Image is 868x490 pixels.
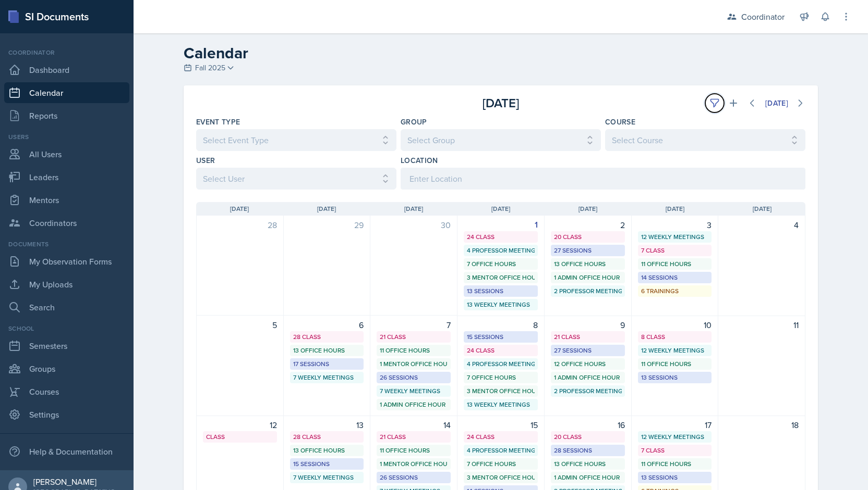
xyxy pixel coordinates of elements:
[401,168,805,190] input: Enter Location
[551,319,625,331] div: 9
[554,246,622,255] div: 27 Sessions
[641,432,709,442] div: 12 Weekly Meetings
[551,419,625,431] div: 16
[758,94,795,112] button: [DATE]
[4,59,129,80] a: Dashboard
[290,219,364,231] div: 29
[641,346,709,355] div: 12 Weekly Meetings
[293,432,361,442] div: 28 Class
[467,432,535,442] div: 24 Class
[380,346,448,355] div: 11 Office Hours
[380,400,448,409] div: 1 Admin Office Hour
[641,359,709,369] div: 11 Office Hours
[554,373,622,382] div: 1 Admin Office Hour
[554,359,622,369] div: 12 Office Hours
[741,10,785,23] div: Coordinator
[467,459,535,469] div: 7 Office Hours
[377,419,451,431] div: 14
[641,459,709,469] div: 11 Office Hours
[467,332,535,342] div: 15 Sessions
[203,419,277,431] div: 12
[293,373,361,382] div: 7 Weekly Meetings
[4,240,129,249] div: Documents
[551,219,625,231] div: 2
[293,446,361,455] div: 13 Office Hours
[554,432,622,442] div: 20 Class
[765,99,788,107] div: [DATE]
[4,48,129,57] div: Coordinator
[203,219,277,231] div: 28
[491,204,510,213] span: [DATE]
[641,232,709,242] div: 12 Weekly Meetings
[4,190,129,210] a: Mentors
[638,219,712,231] div: 3
[380,332,448,342] div: 21 Class
[377,319,451,331] div: 7
[467,259,535,269] div: 7 Office Hours
[464,419,538,431] div: 15
[4,358,129,379] a: Groups
[4,274,129,295] a: My Uploads
[554,273,622,282] div: 1 Admin Office Hour
[380,386,448,396] div: 7 Weekly Meetings
[196,117,240,127] label: Event Type
[195,62,225,73] span: Fall 2025
[380,432,448,442] div: 21 Class
[380,473,448,482] div: 26 Sessions
[467,273,535,282] div: 3 Mentor Office Hours
[554,386,622,396] div: 2 Professor Meetings
[4,82,129,103] a: Calendar
[293,459,361,469] div: 15 Sessions
[641,373,709,382] div: 13 Sessions
[401,117,427,127] label: Group
[638,319,712,331] div: 10
[293,332,361,342] div: 28 Class
[4,144,129,165] a: All Users
[554,332,622,342] div: 21 Class
[377,219,451,231] div: 30
[4,441,129,462] div: Help & Documentation
[293,346,361,355] div: 13 Office Hours
[317,204,336,213] span: [DATE]
[467,359,535,369] div: 4 Professor Meetings
[641,259,709,269] div: 11 Office Hours
[641,446,709,455] div: 7 Class
[293,473,361,482] div: 7 Weekly Meetings
[467,473,535,482] div: 3 Mentor Office Hours
[293,359,361,369] div: 17 Sessions
[605,117,635,127] label: Course
[467,246,535,255] div: 4 Professor Meetings
[4,212,129,233] a: Coordinators
[467,346,535,355] div: 24 Class
[641,273,709,282] div: 14 Sessions
[753,204,771,213] span: [DATE]
[467,446,535,455] div: 4 Professor Meetings
[184,44,818,62] h2: Calendar
[4,105,129,126] a: Reports
[380,446,448,455] div: 11 Office Hours
[641,286,709,296] div: 6 Trainings
[554,473,622,482] div: 1 Admin Office Hour
[464,319,538,331] div: 8
[554,459,622,469] div: 13 Office Hours
[4,335,129,356] a: Semesters
[554,446,622,455] div: 28 Sessions
[641,473,709,482] div: 13 Sessions
[725,319,799,331] div: 11
[467,232,535,242] div: 24 Class
[554,286,622,296] div: 2 Professor Meetings
[380,359,448,369] div: 1 Mentor Office Hour
[725,219,799,231] div: 4
[467,400,535,409] div: 13 Weekly Meetings
[554,232,622,242] div: 20 Class
[464,219,538,231] div: 1
[641,332,709,342] div: 8 Class
[290,319,364,331] div: 6
[4,381,129,402] a: Courses
[725,419,799,431] div: 18
[203,319,277,331] div: 5
[467,386,535,396] div: 3 Mentor Office Hours
[4,167,129,187] a: Leaders
[4,404,129,425] a: Settings
[638,419,712,431] div: 17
